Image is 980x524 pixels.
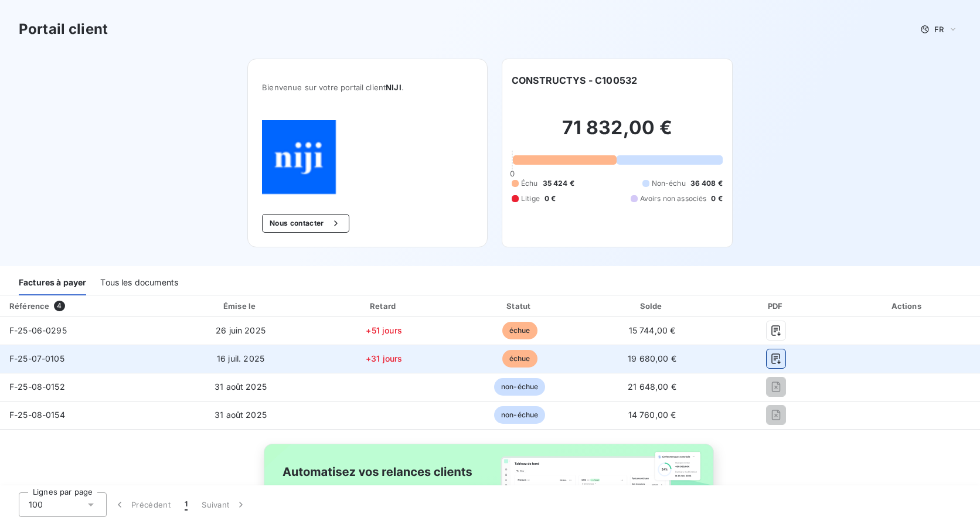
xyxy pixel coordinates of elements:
span: F-25-08-0154 [9,410,65,420]
span: 31 août 2025 [215,382,267,392]
span: 35 424 € [543,178,574,189]
span: 100 [29,499,43,511]
span: 36 408 € [690,178,723,189]
h2: 71 832,00 € [512,116,723,151]
span: F-25-08-0152 [9,382,65,392]
span: 4 [54,301,64,311]
img: Company logo [262,120,337,195]
span: Échu [521,178,538,189]
span: Avoirs non associés [640,193,707,204]
span: +31 jours [366,353,402,363]
span: F-25-06-0295 [9,325,67,335]
span: 16 juil. 2025 [217,353,264,363]
h3: Portail client [19,19,108,40]
span: 0 € [545,193,556,204]
div: Retard [318,300,450,312]
span: 0 € [711,193,722,204]
span: échue [502,350,537,368]
span: non-échue [494,406,545,424]
div: Solde [589,300,715,312]
span: Bienvenue sur votre portail client . [262,83,473,92]
span: échue [502,322,537,339]
span: 26 juin 2025 [216,325,266,335]
div: Émise le [168,300,313,312]
span: Non-échu [652,178,686,189]
div: Actions [838,300,978,312]
span: F-25-07-0105 [9,353,64,363]
span: FR [934,25,944,34]
button: Suivant [195,492,254,517]
h6: CONSTRUCTYS - C100532 [512,73,637,87]
div: Tous les documents [100,271,178,295]
button: 1 [178,492,195,517]
div: Statut [455,300,584,312]
span: 14 760,00 € [628,410,676,420]
span: non-échue [494,378,545,396]
span: 15 744,00 € [629,325,676,335]
span: +51 jours [366,325,401,335]
span: 31 août 2025 [215,410,267,420]
span: 1 [185,499,188,511]
div: PDF [720,300,832,312]
button: Précédent [107,492,178,517]
span: Litige [521,193,540,204]
span: 21 648,00 € [628,382,676,392]
span: 0 [510,169,515,178]
button: Nous contacter [262,214,349,233]
span: 19 680,00 € [628,353,676,363]
span: NIJI [386,83,401,92]
div: Factures à payer [19,271,86,295]
div: Référence [9,301,49,311]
